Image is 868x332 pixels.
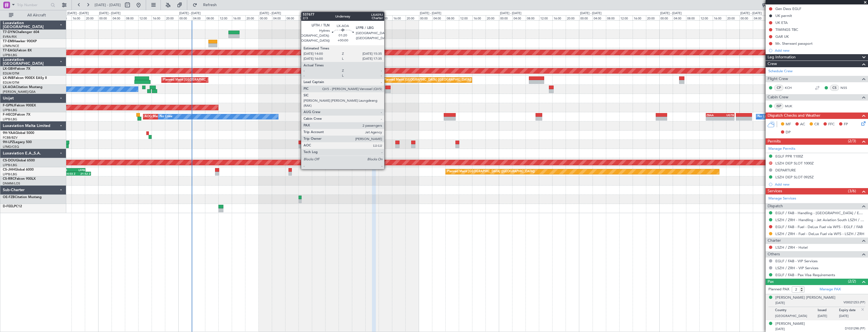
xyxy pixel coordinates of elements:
[3,31,15,34] span: T7-DYN
[272,15,285,20] div: 04:00
[95,3,121,8] span: [DATE] - [DATE]
[686,15,699,20] div: 08:00
[3,76,14,80] span: LX-INB
[660,11,682,16] div: [DATE] - [DATE]
[775,218,865,222] a: LSZH / ZRH - Handling - Jet Aviation South LSZH / ZRH
[6,11,60,20] button: All Aircraft
[179,11,201,16] div: [DATE] - [DATE]
[775,245,808,250] a: LSZH / ZRH - Hotel
[67,11,89,16] div: [DATE] - [DATE]
[3,141,32,144] a: 9H-LPZLegacy 500
[3,44,19,48] a: LFMN/NCE
[775,321,805,327] div: [PERSON_NAME]
[406,15,419,20] div: 20:00
[775,154,803,159] div: EGLF PPR 1100Z
[446,15,459,20] div: 08:00
[192,15,205,20] div: 04:00
[768,238,781,244] span: Charter
[232,15,245,20] div: 16:00
[420,11,441,16] div: [DATE] - [DATE]
[526,15,539,20] div: 08:00
[379,15,392,20] div: 12:00
[786,130,791,135] span: DP
[775,273,835,277] a: EGLF / FAB - Pax Visa Requirements
[259,15,272,20] div: 00:00
[60,168,72,172] div: FCBB
[3,159,35,162] a: CS-DOUGlobal 6500
[619,15,633,20] div: 12:00
[3,81,19,85] a: EDLW/DTM
[844,122,848,127] span: FP
[775,182,865,187] div: Add new
[720,117,734,120] div: -
[3,90,36,94] a: [PERSON_NAME]/QSA
[112,15,125,20] div: 04:00
[339,113,356,117] div: WSSL
[3,131,34,135] a: 9H-YAAGlobal 5000
[512,15,526,20] div: 04:00
[775,27,798,32] div: TIMINGS TBC
[758,113,770,121] div: No Crew
[3,172,17,176] a: LFPB/LBG
[839,314,860,319] p: [DATE]
[145,113,203,121] div: AOG Maint Paris ([GEOGRAPHIC_DATA])
[125,15,138,20] div: 08:00
[3,177,15,181] span: CS-RRC
[3,35,17,39] a: EVRA/RIX
[860,307,865,312] img: close
[775,314,818,319] p: [GEOGRAPHIC_DATA]
[500,11,521,16] div: [DATE] - [DATE]
[299,15,312,20] div: 12:00
[775,34,789,39] div: GAR UK
[768,287,789,292] label: Planned PAX
[219,15,232,20] div: 12:00
[3,104,15,107] span: F-GPNJ
[775,175,814,179] div: LSZH DEP SLOT 0925Z
[459,15,472,20] div: 12:00
[593,15,606,20] div: 04:00
[3,108,17,112] a: LFPB/LBG
[14,13,59,17] span: All Aircraft
[71,15,85,20] div: 16:00
[659,15,673,20] div: 00:00
[339,117,356,120] div: -
[447,168,535,176] div: Planned Maint [GEOGRAPHIC_DATA] ([GEOGRAPHIC_DATA])
[768,138,781,145] span: Permits
[3,117,17,121] a: LFPB/LBG
[3,71,19,76] a: EDLW/DTM
[3,67,15,71] span: LX-GBH
[366,15,379,20] div: 08:00
[3,168,34,171] a: CS-JHHGlobal 6000
[818,314,839,319] p: [DATE]
[472,15,486,20] div: 16:00
[775,295,835,301] div: [PERSON_NAME] [PERSON_NAME]
[486,15,499,20] div: 20:00
[699,15,713,20] div: 12:00
[3,205,22,208] a: D-FEELPC12
[152,15,165,20] div: 16:00
[768,279,774,285] span: Pax
[768,54,796,61] span: Leg Information
[339,15,352,20] div: 00:00
[848,138,856,144] span: (2/3)
[65,172,78,175] div: 14:03 Z
[539,15,553,20] div: 12:00
[579,15,593,20] div: 00:00
[753,15,766,20] div: 04:00
[775,231,864,236] a: LSZH / ZRH - Fuel - DeLux Fuel via WFS - LSZH / ZRH
[713,15,726,20] div: 16:00
[740,11,762,16] div: [DATE] - [DATE]
[818,308,839,314] p: Issued
[775,301,785,305] span: [DATE]
[198,3,222,7] span: Refresh
[419,15,432,20] div: 00:00
[775,211,865,215] a: EGLF / FAB - Handling - [GEOGRAPHIC_DATA] / EGLF / FAB
[848,278,856,284] span: (2/2)
[775,41,813,46] div: Mr. Sherwani passport
[3,76,47,80] a: LX-INBFalcon 900EX EASy II
[3,31,39,34] a: T7-DYNChallenger 604
[165,15,178,20] div: 20:00
[633,15,646,20] div: 16:00
[3,136,18,140] a: FCBB/BZV
[820,287,841,292] a: Manage PAX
